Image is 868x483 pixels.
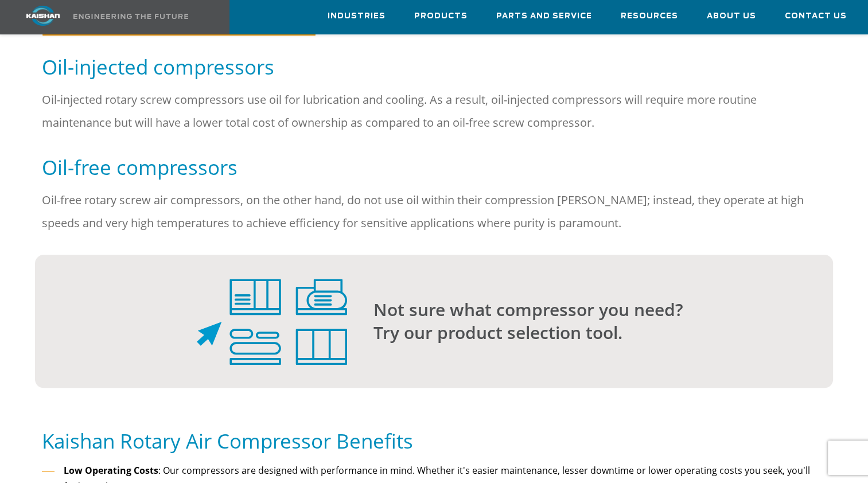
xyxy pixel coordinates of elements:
[42,88,827,134] p: Oil-injected rotary screw compressors use oil for lubrication and cooling. As a result, oil-injec...
[621,10,678,23] span: Resources
[42,54,827,80] h5: Oil-injected compressors
[328,1,386,32] a: Industries
[621,1,678,32] a: Resources
[496,10,592,23] span: Parts and Service
[414,1,468,32] a: Products
[197,279,347,365] img: product select tool icon
[707,10,756,23] span: About Us
[707,1,756,32] a: About Us
[414,10,468,23] span: Products
[785,1,847,32] a: Contact Us
[73,14,188,19] img: Engineering the future
[328,10,386,23] span: Industries
[785,10,847,23] span: Contact Us
[42,428,827,454] h5: Kaishan Rotary Air Compressor Benefits
[64,464,158,477] strong: Low Operating Costs
[42,189,827,235] p: Oil-free rotary screw air compressors, on the other hand, do not use oil within their compression...
[42,154,827,180] h5: Oil-free compressors
[496,1,592,32] a: Parts and Service
[42,279,348,365] div: product select tool icon
[42,2,315,35] a: GET A QUOTE
[373,298,787,344] p: Not sure what compressor you need? Try our product selection tool.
